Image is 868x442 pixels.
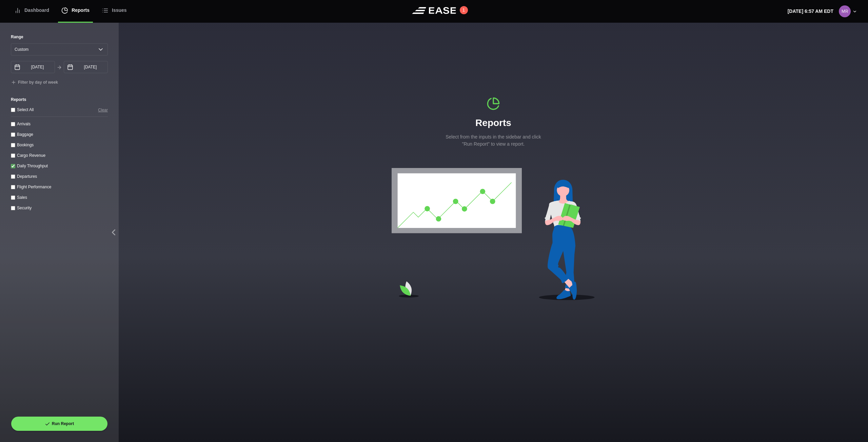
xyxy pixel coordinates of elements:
[460,6,468,14] button: 1
[788,8,833,15] p: [DATE] 6:57 AM EDT
[442,116,544,130] h1: Reports
[11,61,55,73] input: mm/dd/yyyy
[442,133,544,148] p: Select from the inputs in the sidebar and click "Run Report" to view a report.
[17,153,45,158] label: Cargo Revenue
[17,107,34,112] label: Select All
[17,174,37,179] label: Departures
[11,34,108,40] label: Range
[17,185,51,189] label: Flight Performance
[17,164,48,168] label: Daily Throughput
[442,97,544,148] div: Reports
[17,122,31,126] label: Arrivals
[64,61,108,73] input: mm/dd/yyyy
[17,132,33,137] label: Baggage
[17,206,32,210] label: Security
[17,143,34,147] label: Bookings
[11,416,108,431] button: Run Report
[17,195,27,200] label: Sales
[98,106,108,113] button: Clear
[839,5,851,17] img: 0b2ed616698f39eb9cebe474ea602d52
[11,97,108,103] label: Reports
[11,80,58,85] button: Filter by day of week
